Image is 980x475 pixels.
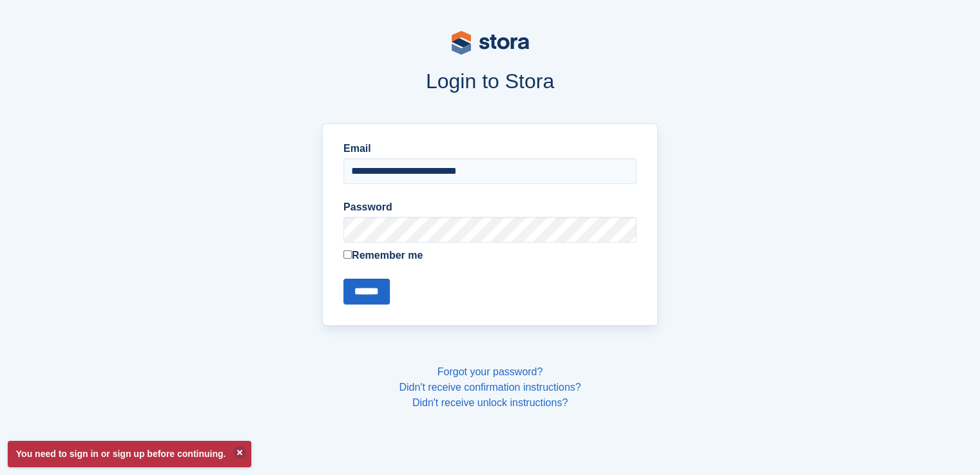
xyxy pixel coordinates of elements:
a: Forgot your password? [437,366,543,377]
label: Remember me [343,248,637,263]
img: stora-logo-53a41332b3708ae10de48c4981b4e9114cc0af31d8433b30ea865607fb682f29.svg [452,31,529,55]
a: Didn't receive confirmation instructions? [399,382,581,393]
a: Didn't receive unlock instructions? [412,397,568,408]
p: You need to sign in or sign up before continuing. [8,441,251,467]
label: Password [343,200,637,215]
h1: Login to Stora [77,70,904,93]
label: Email [343,141,637,156]
input: Remember me [343,250,352,259]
